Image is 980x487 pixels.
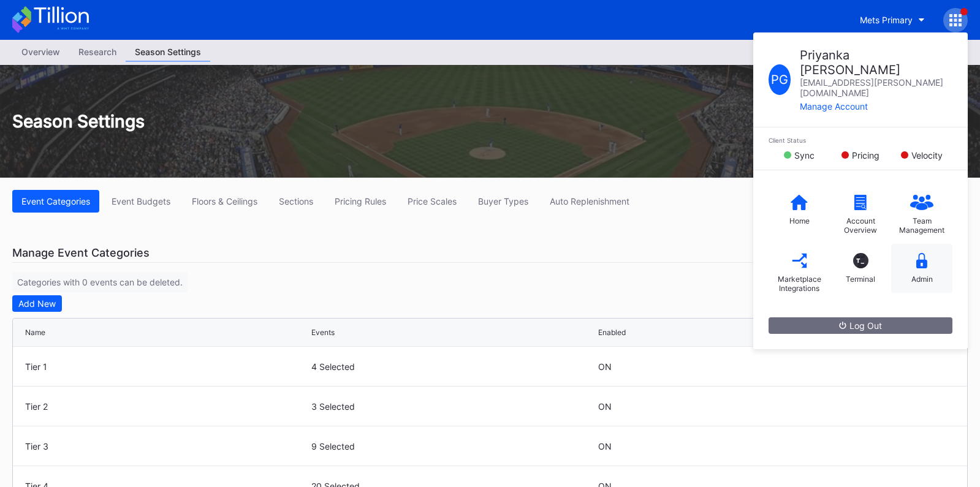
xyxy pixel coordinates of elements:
[800,48,952,77] div: Priyanka [PERSON_NAME]
[478,196,528,206] div: Buyer Types
[102,190,180,213] button: Event Budgets
[325,190,395,213] button: Pricing Rules
[541,190,639,213] button: Auto Replenishment
[846,274,875,284] div: Terminal
[598,441,612,451] div: ON
[12,272,188,292] div: Categories with 0 events can be deleted.
[279,196,313,206] div: Sections
[311,328,335,337] div: Events
[794,150,815,160] div: Sync
[12,43,69,61] div: Overview
[21,196,90,206] div: Event Categories
[800,101,952,111] div: Manage Account
[598,401,612,412] div: ON
[25,441,308,451] div: Tier 3
[550,196,629,206] div: Auto Replenishment
[852,150,879,160] div: Pricing
[598,361,612,372] div: ON
[598,328,626,337] div: Enabled
[911,274,933,284] div: Admin
[335,196,386,206] div: Pricing Rules
[25,401,308,412] div: Tier 2
[25,328,45,337] div: Name
[183,190,267,213] button: Floors & Ceilings
[853,253,868,268] div: T_
[69,43,126,61] div: Research
[469,190,537,213] button: Buyer Types
[311,401,594,412] div: 3 Selected
[12,190,99,213] button: Event Categories
[12,43,69,62] a: Overview
[311,361,594,372] div: 4 Selected
[769,64,791,95] div: P G
[775,274,824,293] div: Marketplace Integrations
[112,196,170,206] div: Event Budgets
[126,43,210,62] a: Season Settings
[398,190,466,213] button: Price Scales
[18,298,56,309] div: Add New
[897,216,946,235] div: Team Management
[860,15,913,25] div: Mets Primary
[851,9,934,31] button: Mets Primary
[839,320,882,331] div: Log Out
[836,216,885,235] div: Account Overview
[25,361,308,372] div: Tier 1
[800,77,952,98] div: [EMAIL_ADDRESS][PERSON_NAME][DOMAIN_NAME]
[789,216,810,225] div: Home
[69,43,126,62] a: Research
[311,441,594,451] div: 9 Selected
[769,137,952,144] div: Client Status
[12,243,968,263] div: Manage Event Categories
[192,196,257,206] div: Floors & Ceilings
[270,190,322,213] button: Sections
[911,150,943,160] div: Velocity
[769,317,952,334] button: Log Out
[12,295,62,312] button: Add New
[408,196,457,206] div: Price Scales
